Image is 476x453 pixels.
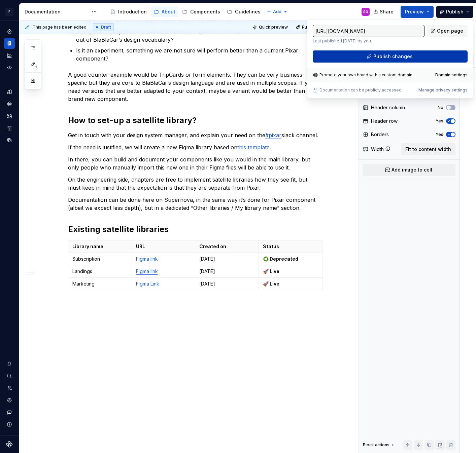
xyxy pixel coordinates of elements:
[101,25,111,30] span: Draft
[68,176,322,192] p: On the engineering side, chapters are free to implement satellite libraries how they see fit, but...
[4,407,15,418] div: Contact support
[72,280,128,287] p: Marketing
[68,143,322,151] p: If the need is justified, we will create a new Figma library based on .
[33,64,38,70] span: 1
[363,9,368,14] div: SO
[436,118,443,124] label: Yes
[4,26,15,37] a: Home
[273,9,281,14] span: Add
[68,224,322,235] h2: Existing satellite libraries
[313,50,468,63] button: Publish changes
[401,6,434,18] button: Preview
[136,256,158,262] a: Figma link
[4,395,15,406] a: Settings
[68,115,322,126] h2: How to set-up a satellite library?
[68,71,322,103] p: A good counter-example would be TripCards or form elements. They can be very business-specific bu...
[76,46,322,63] p: Is it an experiment, something we are not sure will perform better than a current Pixar component?
[437,28,463,34] span: Open page
[4,383,15,393] a: Invite team
[418,87,468,93] button: Manage privacy settings
[263,243,318,250] p: Status
[199,268,254,275] p: [DATE]
[313,72,413,78] div: Promote your own brand with a custom domain.
[371,131,389,138] div: Borders
[4,371,15,381] button: Search ⌘K
[224,6,263,17] a: Guidelines
[4,111,15,121] a: Assets
[313,38,424,44] p: Last published [DATE] by you.
[363,440,396,450] div: Block actions
[319,87,403,93] p: Documentation can be publicly accessed.
[4,123,15,134] a: Storybook stories
[72,256,128,262] p: Subscription
[371,146,384,153] div: Width
[363,164,455,176] button: Add image to cell
[436,132,443,137] label: Yes
[199,243,254,250] p: Created on
[250,23,291,32] button: Quick preview
[405,146,451,153] span: Fit to content width
[162,8,175,15] div: About
[33,25,88,30] span: This page has been edited.
[76,28,322,44] p: Is it specific (adapted to a contextual need or a specific context) and do we want this to be kep...
[265,7,290,16] button: Add
[25,8,88,15] div: Documentation
[4,38,15,49] a: Documentation
[4,86,15,97] a: Design tokens
[438,105,443,110] label: No
[371,118,398,124] div: Header row
[5,8,13,16] div: P
[68,196,322,212] p: Documentation can be done here on Supernova, in the same way it’s done for Pixar component (albei...
[4,50,15,61] a: Analytics
[190,8,220,15] div: Components
[235,8,261,15] div: Guidelines
[265,132,281,139] a: #pixar
[401,143,455,155] button: Fit to content width
[199,256,254,262] p: [DATE]
[259,25,288,30] span: Quick preview
[380,8,394,15] span: Share
[237,144,270,151] a: this template
[435,72,468,78] a: Domain settings
[107,6,149,17] a: Introduction
[263,281,279,287] strong: 🚀 Live
[136,243,191,250] p: URL
[1,4,18,19] button: P
[370,6,398,18] button: Share
[405,8,424,15] span: Preview
[446,8,464,15] span: Publish
[199,280,254,287] p: [DATE]
[263,256,298,262] strong: ♻️ Deprecated
[72,268,128,275] p: Landings
[302,25,335,30] span: Publish changes
[107,5,263,18] div: Page tree
[371,104,405,111] div: Header column
[4,99,15,109] a: Components
[4,62,15,73] a: Code automation
[118,8,147,15] div: Introduction
[68,155,322,172] p: In there, you can build and document your components like you would in the main library, but only...
[68,131,322,139] p: Get in touch with your design system manager, and explain your need on the slack channel.
[4,135,15,146] a: Data sources
[436,6,473,18] button: Publish
[263,268,279,274] strong: 🚀 Live
[363,442,389,448] div: Block actions
[179,6,223,17] a: Components
[6,441,13,448] svg: Supernova Logo
[373,53,413,60] span: Publish changes
[392,166,432,173] span: Add image to cell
